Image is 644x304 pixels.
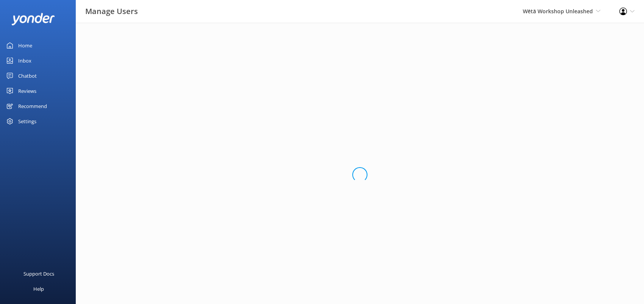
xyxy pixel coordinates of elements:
div: Home [18,38,32,53]
div: Recommend [18,99,47,114]
img: yonder-white-logo.png [11,13,55,25]
div: Help [33,281,44,296]
div: Inbox [18,53,31,68]
div: Settings [18,114,36,129]
div: Reviews [18,83,36,99]
div: Chatbot [18,68,37,83]
span: Wētā Workshop Unleashed [523,8,593,15]
div: Support Docs [23,266,54,281]
h3: Manage Users [85,5,138,17]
